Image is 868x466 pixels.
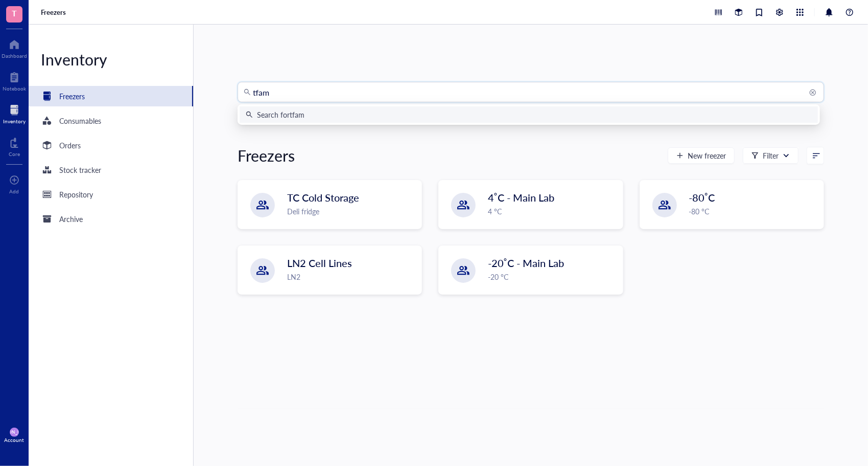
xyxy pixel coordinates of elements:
[3,85,26,92] div: Notebook
[287,271,415,282] div: LN2
[59,213,83,225] div: Archive
[59,140,81,151] div: Orders
[689,206,817,217] div: -80 °C
[10,188,19,194] div: Add
[763,150,779,161] div: Filter
[29,135,193,156] a: Orders
[3,102,26,124] a: Inventory
[688,151,726,160] span: New freezer
[5,437,25,443] div: Account
[2,36,27,59] a: Dashboard
[3,69,26,92] a: Notebook
[488,190,554,205] span: 4˚C - Main Lab
[3,118,26,124] div: Inventory
[59,91,85,102] div: Freezers
[12,7,17,19] span: T
[287,256,352,270] span: LN2 Cell Lines
[287,206,415,217] div: Deli fridge
[9,151,20,157] div: Core
[59,164,101,175] div: Stock tracker
[9,135,20,157] a: Core
[29,110,193,131] a: Consumables
[41,8,68,17] a: Freezers
[2,53,27,59] div: Dashboard
[59,189,93,200] div: Repository
[29,160,193,180] a: Stock tracker
[29,49,193,70] div: Inventory
[29,184,193,205] a: Repository
[668,147,735,164] button: New freezer
[488,256,564,270] span: -20˚C - Main Lab
[29,86,193,106] a: Freezers
[488,206,616,217] div: 4 °C
[238,145,295,166] div: Freezers
[488,271,616,282] div: -20 °C
[689,190,715,205] span: -80˚C
[59,115,101,126] div: Consumables
[29,209,193,229] a: Archive
[287,190,359,205] span: TC Cold Storage
[257,109,304,120] div: Search for tfam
